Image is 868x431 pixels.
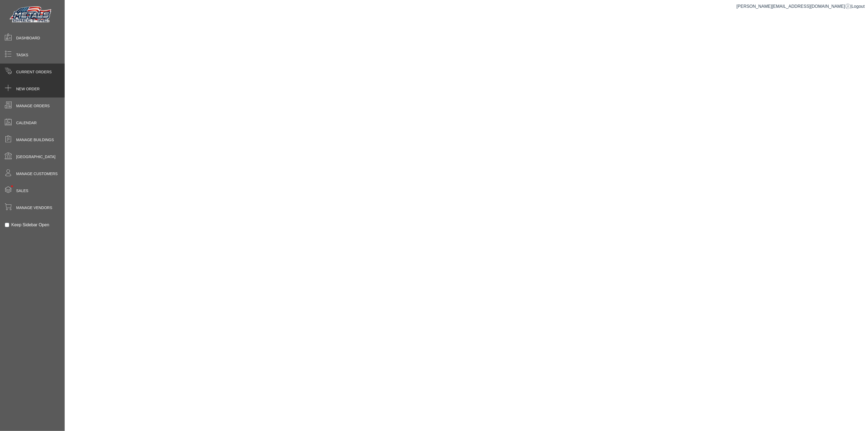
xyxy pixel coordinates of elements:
[16,52,28,58] span: Tasks
[8,5,54,25] img: Metals Direct Inc Logo
[11,222,49,228] label: Keep Sidebar Open
[16,35,40,41] span: Dashboard
[16,188,28,194] span: Sales
[16,154,56,160] span: [GEOGRAPHIC_DATA]
[16,205,52,211] span: Manage Vendors
[852,4,865,9] span: Logout
[736,4,850,9] a: [PERSON_NAME][EMAIL_ADDRESS][DOMAIN_NAME]
[5,178,19,195] span: •
[736,3,865,10] div: |
[16,120,37,126] span: Calendar
[16,103,50,109] span: Manage Orders
[16,171,58,177] span: Manage Customers
[16,86,40,92] span: New Order
[16,69,52,75] span: Current Orders
[16,137,54,143] span: Manage Buildings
